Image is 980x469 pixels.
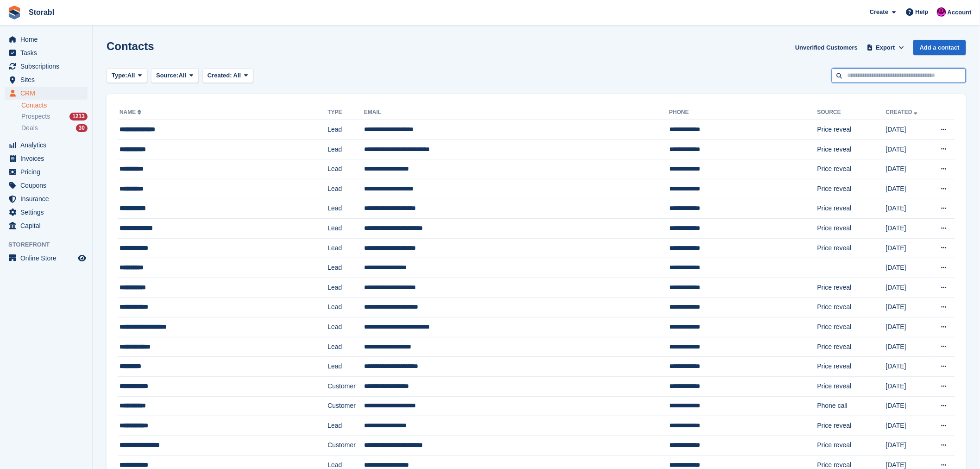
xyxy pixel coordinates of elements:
[20,192,76,205] span: Insurance
[179,71,187,80] span: All
[886,238,930,258] td: [DATE]
[327,278,364,298] td: Lead
[327,238,364,258] td: Lead
[817,436,886,456] td: Price reveal
[21,123,88,133] a: Deals 30
[20,152,76,165] span: Invoices
[669,105,817,120] th: Phone
[5,219,88,232] a: menu
[207,72,232,79] span: Created:
[21,112,50,121] span: Prospects
[5,152,88,165] a: menu
[202,68,253,83] button: Created: All
[886,376,930,396] td: [DATE]
[156,71,178,80] span: Source:
[20,33,76,46] span: Home
[817,159,886,179] td: Price reveal
[817,376,886,396] td: Price reveal
[865,40,906,55] button: Export
[817,357,886,377] td: Price reveal
[107,68,147,83] button: Type: All
[817,298,886,317] td: Price reveal
[5,33,88,46] a: menu
[20,219,76,232] span: Capital
[886,159,930,179] td: [DATE]
[233,72,241,79] span: All
[5,252,88,265] a: menu
[76,253,88,264] a: Preview store
[8,240,92,249] span: Storefront
[870,7,888,17] span: Create
[327,337,364,357] td: Lead
[327,317,364,337] td: Lead
[886,109,920,115] a: Created
[886,436,930,456] td: [DATE]
[21,112,88,121] a: Prospects 1213
[817,219,886,239] td: Price reveal
[364,105,669,120] th: Email
[327,376,364,396] td: Customer
[20,139,76,152] span: Analytics
[76,124,88,132] div: 30
[886,139,930,159] td: [DATE]
[817,416,886,436] td: Price reveal
[327,179,364,199] td: Lead
[20,206,76,219] span: Settings
[886,120,930,140] td: [DATE]
[886,179,930,199] td: [DATE]
[817,337,886,357] td: Price reveal
[913,40,966,55] a: Add a contact
[327,199,364,219] td: Lead
[948,8,972,17] span: Account
[5,179,88,192] a: menu
[151,68,199,83] button: Source: All
[20,165,76,178] span: Pricing
[886,258,930,278] td: [DATE]
[817,179,886,199] td: Price reveal
[20,46,76,59] span: Tasks
[916,7,929,17] span: Help
[817,139,886,159] td: Price reveal
[886,357,930,377] td: [DATE]
[886,317,930,337] td: [DATE]
[112,71,127,80] span: Type:
[20,87,76,100] span: CRM
[327,159,364,179] td: Lead
[817,238,886,258] td: Price reveal
[327,396,364,416] td: Customer
[5,73,88,86] a: menu
[886,416,930,436] td: [DATE]
[20,60,76,73] span: Subscriptions
[886,219,930,239] td: [DATE]
[327,219,364,239] td: Lead
[20,179,76,192] span: Coupons
[886,278,930,298] td: [DATE]
[25,5,58,20] a: Storabl
[876,43,895,52] span: Export
[21,101,88,110] a: Contacts
[327,298,364,317] td: Lead
[817,120,886,140] td: Price reveal
[20,73,76,86] span: Sites
[327,105,364,120] th: Type
[817,199,886,219] td: Price reveal
[5,139,88,152] a: menu
[20,252,76,265] span: Online Store
[327,120,364,140] td: Lead
[886,337,930,357] td: [DATE]
[5,46,88,59] a: menu
[5,87,88,100] a: menu
[327,357,364,377] td: Lead
[5,165,88,178] a: menu
[127,71,135,80] span: All
[5,206,88,219] a: menu
[327,258,364,278] td: Lead
[886,396,930,416] td: [DATE]
[21,124,38,133] span: Deals
[817,396,886,416] td: Phone call
[107,40,154,52] h1: Contacts
[5,60,88,73] a: menu
[5,192,88,205] a: menu
[937,7,946,17] img: Helen Morton
[886,298,930,317] td: [DATE]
